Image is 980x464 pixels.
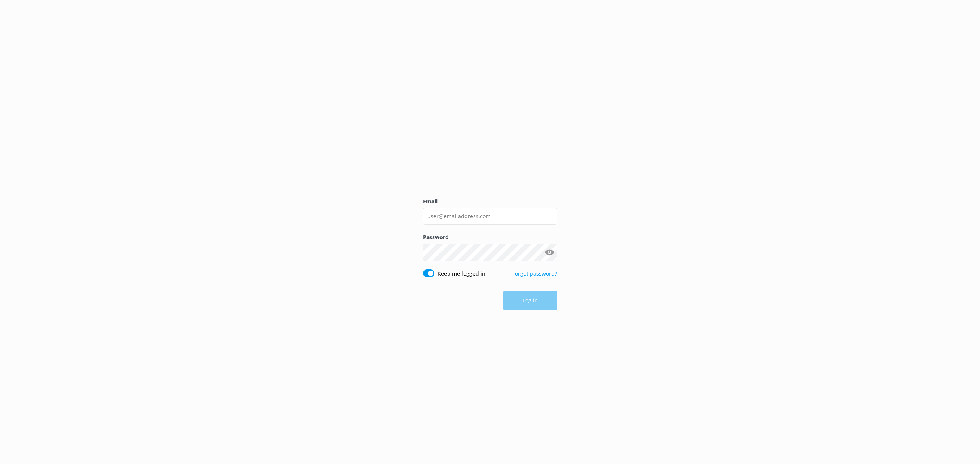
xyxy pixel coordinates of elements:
button: Show password [542,245,557,260]
label: Password [423,233,557,242]
label: Keep me logged in [438,269,485,278]
label: Email [423,197,557,206]
input: user@emailaddress.com [423,208,557,225]
a: Forgot password? [512,270,557,277]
